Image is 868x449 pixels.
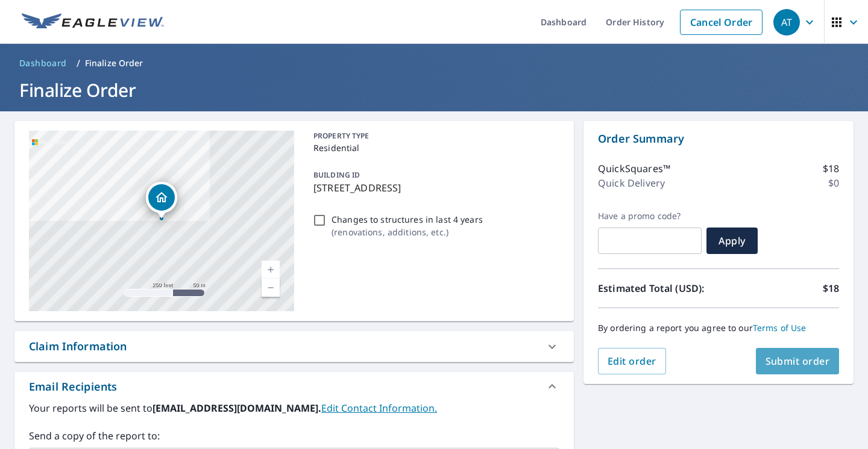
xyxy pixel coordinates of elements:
[14,78,854,102] h1: Finalize Order
[14,331,574,362] div: Claim Information
[262,279,280,297] a: Current Level 17, Zoom Out
[706,228,758,254] button: Apply
[313,141,555,154] p: Residential
[753,322,807,333] a: Terms of Use
[14,372,574,401] div: Email Recipients
[14,54,854,73] nav: breadcrumb
[766,355,830,368] span: Submit order
[19,57,67,69] span: Dashboard
[598,348,666,374] button: Edit order
[598,161,670,176] p: QuickSquares™
[823,281,839,296] p: $18
[22,13,164,31] img: EV Logo
[153,401,321,415] b: [EMAIL_ADDRESS][DOMAIN_NAME].
[29,401,559,415] label: Your reports will be sent to
[321,401,437,415] a: EditContactInfo
[77,56,80,70] li: /
[608,355,656,368] span: Edit order
[332,213,483,226] p: Changes to structures in last 4 years
[598,323,839,333] p: By ordering a report you agree to our
[598,131,839,147] p: Order Summary
[14,54,72,73] a: Dashboard
[598,211,702,221] label: Have a promo code?
[85,57,143,69] p: Finalize Order
[773,9,800,36] div: AT
[313,181,555,195] p: [STREET_ADDRESS]
[29,338,127,355] div: Claim Information
[29,379,117,395] div: Email Recipients
[29,429,559,443] label: Send a copy of the report to:
[828,176,839,190] p: $0
[598,281,719,296] p: Estimated Total (USD):
[823,161,839,176] p: $18
[756,348,840,374] button: Submit order
[716,234,748,247] span: Apply
[332,226,483,238] p: ( renovations, additions, etc. )
[262,261,280,279] a: Current Level 17, Zoom In
[598,176,665,190] p: Quick Delivery
[313,131,555,141] p: PROPERTY TYPE
[680,10,763,35] a: Cancel Order
[146,182,177,219] div: Dropped pin, building 1, Residential property, 6836 Whaleyville Blvd Suffolk, VA 23438
[313,170,360,180] p: BUILDING ID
